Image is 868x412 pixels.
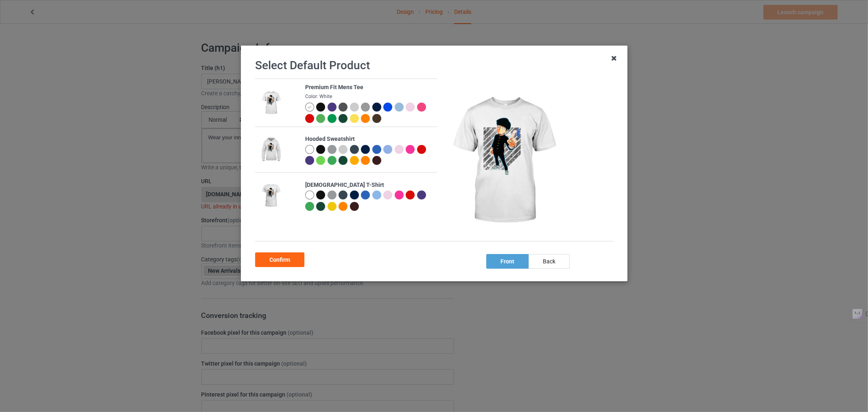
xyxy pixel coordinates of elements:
[305,135,432,143] div: Hooded Sweatshirt
[305,83,432,92] div: Premium Fit Mens Tee
[361,103,370,112] img: heather_texture.png
[255,252,304,267] div: Confirm
[529,254,570,269] div: back
[255,58,613,73] h1: Select Default Product
[305,181,432,189] div: [DEMOGRAPHIC_DATA] T-Shirt
[486,254,529,269] div: front
[305,93,432,100] div: Color: White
